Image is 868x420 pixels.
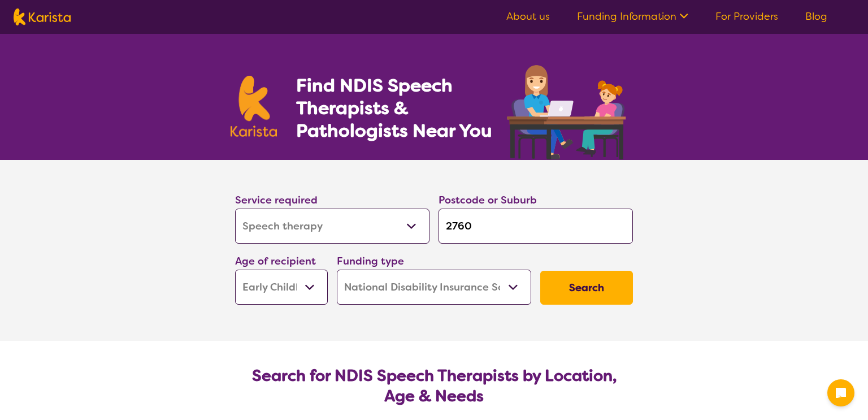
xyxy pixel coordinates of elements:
[506,10,550,23] a: About us
[235,254,316,268] label: Age of recipient
[439,209,633,244] input: Type
[14,8,71,25] img: Karista logo
[577,10,688,23] a: Funding Information
[235,193,318,207] label: Service required
[296,74,505,142] h1: Find NDIS Speech Therapists & Pathologists Near You
[244,366,624,406] h2: Search for NDIS Speech Therapists by Location, Age & Needs
[540,271,633,305] button: Search
[439,193,537,207] label: Postcode or Suburb
[337,254,404,268] label: Funding type
[715,10,778,23] a: For Providers
[231,76,277,137] img: Karista logo
[805,10,827,23] a: Blog
[498,61,637,160] img: speech-therapy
